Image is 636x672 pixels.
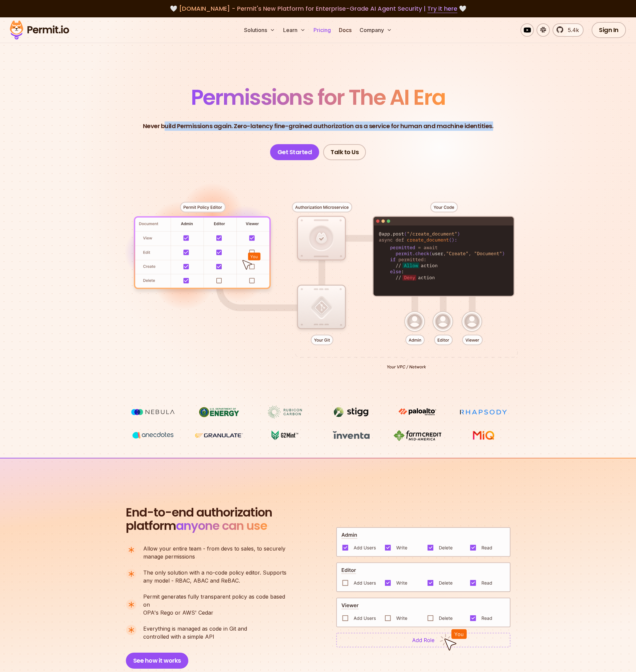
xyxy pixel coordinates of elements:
[143,569,286,577] span: The only solution with a no-code policy editor. Supports
[143,593,292,609] span: Permit generates fully transparent policy as code based on
[191,82,445,112] span: Permissions for The AI Era
[336,23,354,37] a: Docs
[126,506,272,533] h2: platform
[128,406,178,418] img: Nebula
[458,406,508,418] img: Rhapsody Health
[427,4,457,13] a: Try it here
[564,26,579,34] span: 5.4k
[326,406,376,418] img: Stigg
[194,406,244,418] img: US department of energy
[260,429,310,442] img: G2mint
[7,19,72,41] img: Permit logo
[280,23,308,37] button: Learn
[260,406,310,418] img: Rubicon
[126,506,272,519] span: End-to-end authorization
[179,4,457,13] span: [DOMAIN_NAME] - Permit's New Platform for Enterprise-Grade AI Agent Security |
[143,545,285,561] p: manage permissions
[16,4,620,13] div: 🤍 🤍
[553,23,584,37] a: 5.4k
[143,569,286,585] p: any model - RBAC, ABAC and ReBAC.
[143,545,285,553] span: Allow your entire team - from devs to sales, to securely
[270,144,320,160] a: Get Started
[392,406,442,418] img: paloalto
[143,121,493,131] p: Never build Permissions again. Zero-latency fine-grained authorization as a service for human and...
[143,593,292,617] p: OPA's Rego or AWS' Cedar
[241,23,278,37] button: Solutions
[143,625,247,641] p: controlled with a simple API
[311,23,334,37] a: Pricing
[176,517,267,534] span: anyone can use
[143,625,247,633] span: Everything is managed as code in Git and
[194,429,244,442] img: Granulate
[126,653,188,669] button: See how it works
[357,23,395,37] button: Company
[323,144,366,160] a: Talk to Us
[326,429,376,441] img: inventa
[128,429,178,441] img: vega
[461,430,506,441] img: MIQ
[392,429,442,442] img: Farm Credit
[592,22,626,38] a: Sign In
